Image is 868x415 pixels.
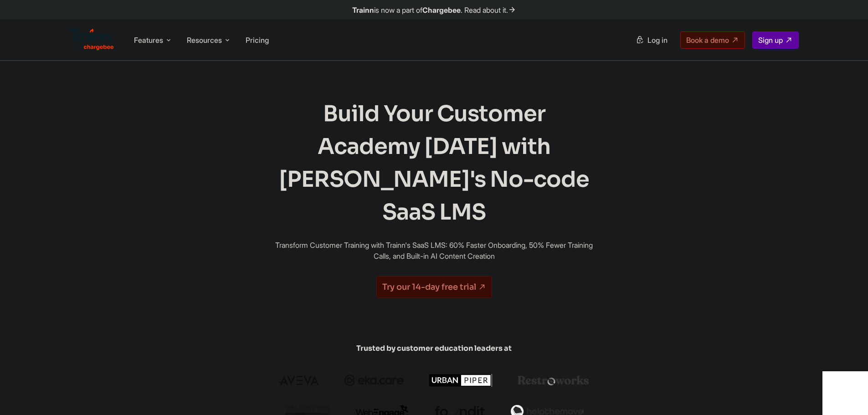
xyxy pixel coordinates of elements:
a: Pricing [246,36,269,45]
a: Sign up [752,31,799,49]
img: restroworks logo [518,375,589,385]
span: Trusted by customer education leaders at [216,343,653,354]
img: Trainn Logo [70,29,114,51]
h1: Build Your Customer Academy [DATE] with [PERSON_NAME]'s No-code SaaS LMS [270,97,598,229]
img: aveva logo [279,376,319,385]
a: Log in [630,32,673,48]
a: Book a demo [680,31,745,49]
b: Trainn [352,5,374,15]
span: Sign up [758,36,783,45]
img: urbanpiper logo [429,374,492,387]
span: Features [134,35,163,45]
a: Try our 14-day free trial [376,276,492,298]
iframe: Chat Widget [822,371,868,415]
span: Log in [647,36,668,45]
img: ekacare logo [344,375,404,386]
p: Transform Customer Training with Trainn's SaaS LMS: 60% Faster Onboarding, 50% Fewer Training Cal... [270,240,598,261]
b: Chargebee [422,5,461,15]
span: Book a demo [686,36,729,45]
span: Resources [187,35,222,45]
